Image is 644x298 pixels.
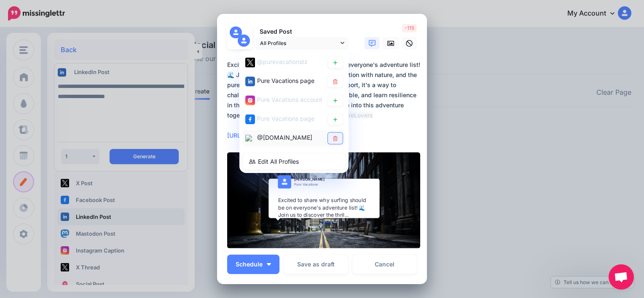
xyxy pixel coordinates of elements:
[256,27,349,37] p: Saved Post
[294,176,325,184] span: [PERSON_NAME]
[257,58,308,65] span: @purevacationstz
[243,153,345,170] a: Edit All Profiles
[230,27,242,39] img: user_default_image.png
[278,197,369,219] div: Excited to share why surfing should be on everyone's adventure list! 🌊 Join us to discover the th...
[257,77,314,84] span: Pure Vacations page
[284,255,348,274] button: Save as draft
[236,261,263,267] span: Schedule
[402,24,417,32] span: -115
[257,96,322,103] span: Pure Vacations account
[245,96,255,105] img: instagram-square.png
[245,58,255,67] img: twitter-square.png
[294,181,318,188] span: Pure Vacations
[352,255,417,274] a: Cancel
[257,134,312,141] span: @[DOMAIN_NAME]
[260,39,338,48] span: All Profiles
[238,35,250,47] img: user_default_image.png
[245,135,252,142] img: bluesky-square.png
[227,255,279,274] button: Schedule
[267,263,271,266] img: arrow-down-white.png
[257,115,314,122] span: Pure Vacations page
[245,77,255,86] img: linkedin-square.png
[227,60,421,141] div: Excited to share why surfing should be on everyone's adventure list! 🌊 Join us to discover the th...
[256,37,349,49] a: All Profiles
[245,114,255,124] img: facebook-square.png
